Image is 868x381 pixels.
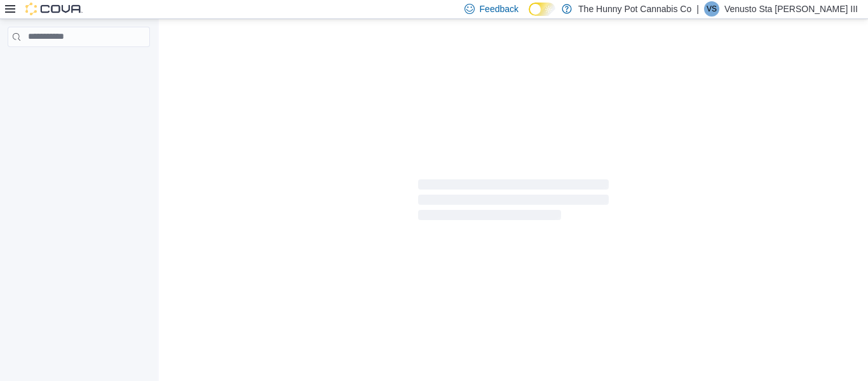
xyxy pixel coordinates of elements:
input: Dark Mode [529,3,555,16]
p: | [696,1,699,17]
nav: Complex example [8,50,150,80]
span: Feedback [480,3,519,15]
div: Venusto Sta Maria III [704,1,719,17]
img: Cova [25,3,83,15]
span: Loading [418,182,609,223]
span: VS [707,1,717,17]
p: The Hunny Pot Cannabis Co [578,1,691,17]
p: Venusto Sta [PERSON_NAME] III [724,1,858,17]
